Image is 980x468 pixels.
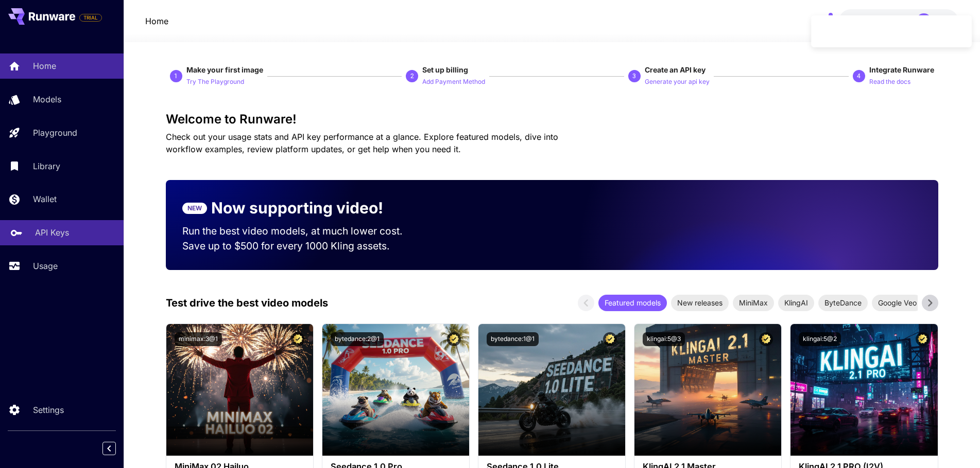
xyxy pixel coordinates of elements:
[331,332,384,346] button: bytedance:2@1
[869,75,910,87] button: Read the docs
[799,332,841,346] button: klingai:5@2
[790,324,937,456] img: alt
[645,65,706,74] span: Create an API key
[778,297,814,308] span: KlingAI
[145,15,168,27] a: Home
[410,71,414,81] p: 2
[80,14,101,22] span: TRIAL
[33,404,64,416] p: Settings
[422,65,468,74] span: Set up billing
[182,224,422,239] p: Run the best video models, at much lower cost.
[778,295,814,311] div: KlingAI
[598,297,667,308] span: Featured models
[671,295,729,311] div: New releases
[166,295,328,311] p: Test drive the best video models
[166,324,313,456] img: alt
[145,15,168,27] nav: breadcrumb
[422,75,485,87] button: Add Payment Method
[33,193,57,205] p: Wallet
[35,226,69,239] p: API Keys
[33,60,56,72] p: Home
[872,295,923,311] div: Google Veo
[322,324,469,456] img: alt
[857,71,861,81] p: 4
[33,93,61,105] p: Models
[872,297,923,308] span: Google Veo
[447,332,461,346] button: Certified Model – Vetted for best performance and includes a commercial license.
[645,75,710,87] button: Generate your api key
[733,297,774,308] span: MiniMax
[102,442,116,455] button: Collapse sidebar
[632,71,636,81] p: 3
[733,295,774,311] div: MiniMax
[186,77,244,87] p: Try The Playground
[211,196,383,220] p: Now supporting video!
[598,295,667,311] div: Featured models
[175,332,222,346] button: minimax:3@1
[33,127,77,139] p: Playground
[487,332,539,346] button: bytedance:1@1
[634,324,781,456] img: alt
[869,65,934,74] span: Integrate Runware
[174,71,178,81] p: 1
[671,297,729,308] span: New releases
[818,297,868,308] span: ByteDance
[818,295,868,311] div: ByteDance
[916,13,932,29] div: CB
[79,11,102,24] span: Add your payment card to enable full platform functionality.
[186,65,263,74] span: Make your first image
[110,439,124,458] div: Collapse sidebar
[478,324,625,456] img: alt
[33,260,58,272] p: Usage
[291,332,305,346] button: Certified Model – Vetted for best performance and includes a commercial license.
[33,160,60,172] p: Library
[869,77,910,87] p: Read the docs
[186,75,244,87] button: Try The Playground
[643,332,685,346] button: klingai:5@3
[182,239,422,254] p: Save up to $500 for every 1000 Kling assets.
[166,132,558,154] span: Check out your usage stats and API key performance at a glance. Explore featured models, dive int...
[603,332,617,346] button: Certified Model – Vetted for best performance and includes a commercial license.
[422,77,485,87] p: Add Payment Method
[166,112,938,127] h3: Welcome to Runware!
[759,332,773,346] button: Certified Model – Vetted for best performance and includes a commercial license.
[645,77,710,87] p: Generate your api key
[916,332,930,346] button: Certified Model – Vetted for best performance and includes a commercial license.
